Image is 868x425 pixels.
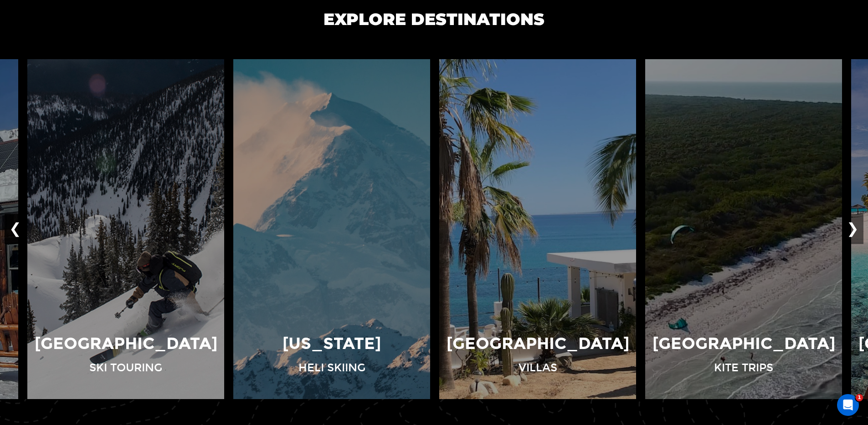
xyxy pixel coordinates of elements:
[714,360,773,375] p: Kite Trips
[35,332,217,355] p: [GEOGRAPHIC_DATA]
[447,332,629,355] p: [GEOGRAPHIC_DATA]
[519,360,557,375] p: Villas
[5,214,26,244] button: ❮
[652,332,835,355] p: [GEOGRAPHIC_DATA]
[856,394,863,401] span: 1
[842,214,863,244] button: ❯
[282,332,381,355] p: [US_STATE]
[89,360,162,375] p: Ski Touring
[298,360,365,375] p: Heli Skiing
[837,394,859,416] iframe: Intercom live chat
